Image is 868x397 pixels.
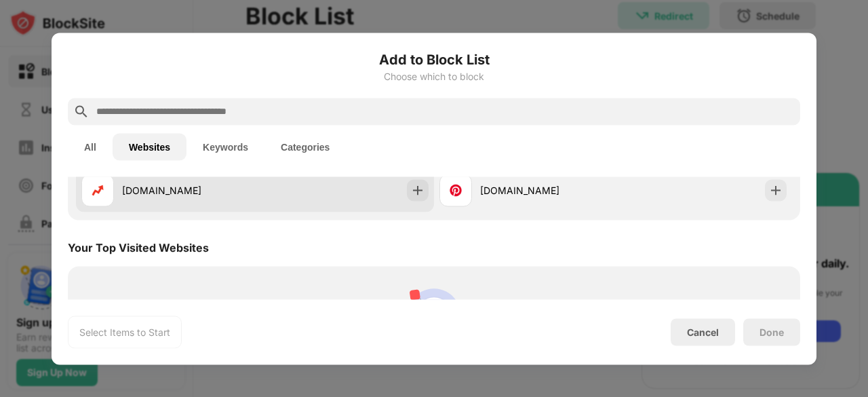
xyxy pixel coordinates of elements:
img: favicons [90,182,106,198]
button: Keywords [186,133,264,160]
div: Your Top Visited Websites [68,240,209,254]
button: All [68,133,113,160]
h6: Add to Block List [68,49,800,69]
div: Select Items to Start [79,325,170,339]
div: [DOMAIN_NAME] [122,183,255,197]
button: Websites [113,133,186,160]
div: Done [759,326,784,337]
div: [DOMAIN_NAME] [480,183,613,197]
div: Choose which to block [68,71,800,81]
img: search.svg [73,103,90,119]
div: Cancel [687,326,719,338]
img: personal-suggestions.svg [401,282,467,347]
img: favicons [448,182,464,198]
button: Categories [264,133,346,160]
